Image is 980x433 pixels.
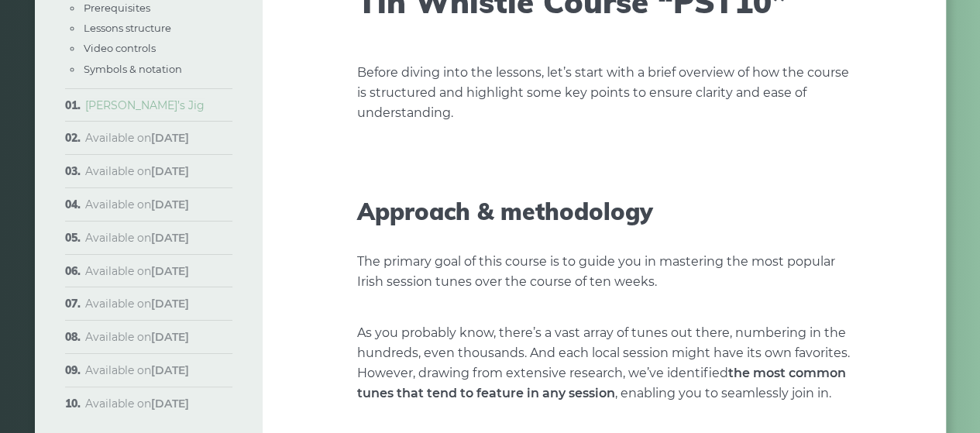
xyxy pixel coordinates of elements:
span: Available on [85,397,189,411]
strong: [DATE] [151,363,189,377]
p: Before diving into the lessons, let’s start with a brief overview of how the course is structured... [357,63,851,123]
span: Available on [85,198,189,211]
span: Available on [85,297,189,311]
p: As you probably know, there’s a vast array of tunes out there, numbering in the hundreds, even th... [357,323,851,404]
strong: [DATE] [151,131,189,145]
a: Prerequisites [84,2,150,14]
a: Symbols & notation [84,63,182,75]
strong: [DATE] [151,330,189,344]
strong: [DATE] [151,297,189,311]
h2: Approach & methodology [357,198,851,225]
span: Available on [85,164,189,178]
span: Available on [85,264,189,278]
a: Lessons structure [84,22,171,34]
span: Available on [85,131,189,145]
strong: [DATE] [151,198,189,211]
strong: [DATE] [151,231,189,245]
a: [PERSON_NAME]’s Jig [85,98,205,112]
span: Available on [85,363,189,377]
span: Available on [85,330,189,344]
a: Video controls [84,42,156,54]
strong: [DATE] [151,397,189,411]
strong: [DATE] [151,264,189,278]
strong: [DATE] [151,164,189,178]
p: The primary goal of this course is to guide you in mastering the most popular Irish session tunes... [357,252,851,292]
span: Available on [85,231,189,245]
